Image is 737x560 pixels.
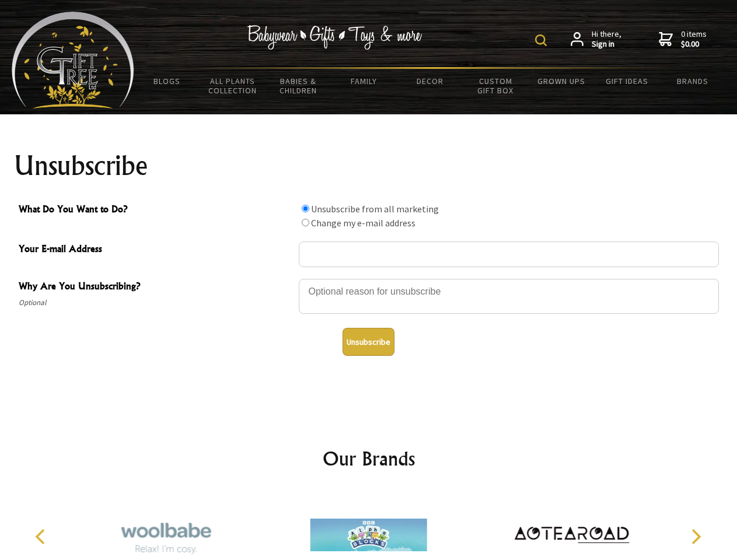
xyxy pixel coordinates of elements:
[659,29,707,50] a: 0 items$0.00
[594,69,660,93] a: Gift Ideas
[311,217,415,229] label: Change my e-mail address
[681,29,707,50] span: 0 items
[343,328,394,356] button: Unsubscribe
[592,29,621,50] span: Hi there,
[23,444,714,473] h2: Our Brands
[302,205,309,212] input: What Do You Want to Do?
[535,34,547,46] img: product search
[397,69,463,93] a: Decor
[14,152,724,180] h1: Unsubscribe
[19,242,293,258] span: Your E-mail Address
[302,219,309,226] input: What Do You Want to Do?
[12,12,134,108] img: Babyware - Gifts - Toys and more...
[660,69,726,93] a: Brands
[134,69,200,93] a: BLOGS
[19,296,293,310] span: Optional
[19,279,293,296] span: Why Are You Unsubscribing?
[681,39,707,50] strong: $0.00
[311,203,439,215] label: Unsubscribe from all marketing
[266,69,331,103] a: Babies & Children
[299,279,719,314] textarea: Why Are You Unsubscribing?
[331,69,397,93] a: Family
[29,524,55,549] button: Previous
[683,524,708,549] button: Next
[247,25,422,50] img: Babywear - Gifts - Toys & more
[299,242,719,267] input: Your E-mail Address
[592,39,621,50] strong: Sign in
[463,69,529,103] a: Custom Gift Box
[528,69,594,93] a: Grown Ups
[571,29,621,50] a: Hi there,Sign in
[200,69,266,103] a: All Plants Collection
[19,202,293,219] span: What Do You Want to Do?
